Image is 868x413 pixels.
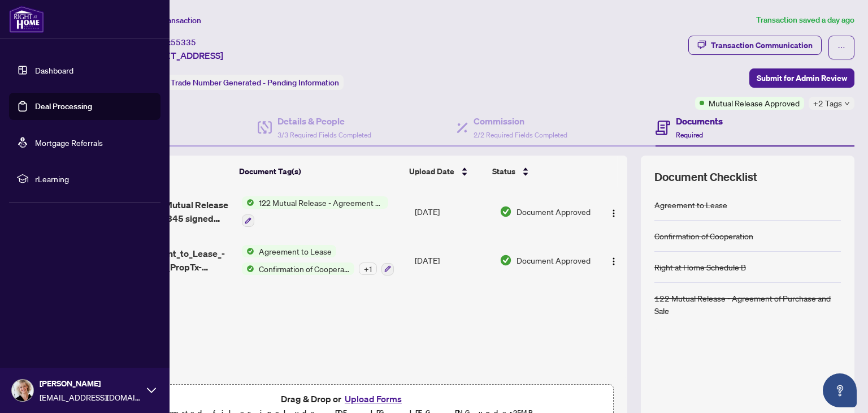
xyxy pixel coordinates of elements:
[605,251,623,269] button: Logo
[609,209,618,218] img: Logo
[35,101,92,111] a: Deal Processing
[9,6,44,33] img: logo
[141,15,201,25] span: View Transaction
[242,196,254,209] img: Status Icon
[277,114,371,128] h4: Details & People
[654,199,727,211] div: Agreement to Lease
[341,392,405,406] button: Upload Forms
[359,263,377,275] div: + 1
[108,198,232,225] span: Ontario 122 - Mutual Release 3 taunton unit 345 signed release need manager sign EXECUTED.pdf
[409,165,454,178] span: Upload Date
[837,44,845,51] span: ellipsis
[654,292,841,317] div: 122 Mutual Release - Agreement of Purchase and Sale
[492,165,515,178] span: Status
[711,36,813,54] div: Transaction Communication
[605,203,623,221] button: Logo
[517,254,591,266] span: Document Approved
[844,101,850,106] span: down
[654,261,746,273] div: Right at Home Schedule B
[654,169,757,185] span: Document Checklist
[757,69,847,87] span: Submit for Admin Review
[676,131,703,139] span: Required
[609,257,618,266] img: Logo
[500,205,512,218] img: Document Status
[405,156,488,187] th: Upload Date
[254,245,336,257] span: Agreement to Lease
[35,173,153,185] span: rLearning
[410,187,495,236] td: [DATE]
[242,196,388,227] button: Status Icon122 Mutual Release - Agreement of Purchase and Sale
[242,263,254,275] img: Status Icon
[756,14,854,27] article: Transaction saved a day ago
[171,78,339,88] span: Trade Number Generated - Pending Information
[410,236,495,285] td: [DATE]
[277,131,371,139] span: 3/3 Required Fields Completed
[654,230,753,242] div: Confirmation of Cooperation
[140,75,344,90] div: Status:
[254,196,388,209] span: 122 Mutual Release - Agreement of Purchase and Sale
[242,245,254,257] img: Status Icon
[709,97,800,109] span: Mutual Release Approved
[474,114,567,128] h4: Commission
[474,131,567,139] span: 2/2 Required Fields Completed
[813,97,842,110] span: +2 Tags
[254,263,354,275] span: Confirmation of Cooperation
[500,254,512,266] img: Document Status
[35,137,103,148] a: Mortgage Referrals
[242,245,394,276] button: Status IconAgreement to LeaseStatus IconConfirmation of Cooperation+1
[12,380,33,401] img: Profile Icon
[171,37,196,48] span: 55335
[40,391,141,403] span: [EMAIL_ADDRESS][DOMAIN_NAME]
[140,49,223,62] span: [STREET_ADDRESS]
[40,377,141,390] span: [PERSON_NAME]
[517,205,591,218] span: Document Approved
[676,114,723,128] h4: Documents
[35,65,73,75] a: Dashboard
[108,247,232,274] span: 400_Agreement_to_Lease_-_Residential_-_PropTx-[PERSON_NAME] - 2025-09-28T175816074.pdf
[488,156,589,187] th: Status
[823,373,857,407] button: Open asap
[749,68,854,88] button: Submit for Admin Review
[688,36,822,55] button: Transaction Communication
[281,392,405,406] span: Drag & Drop or
[235,156,405,187] th: Document Tag(s)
